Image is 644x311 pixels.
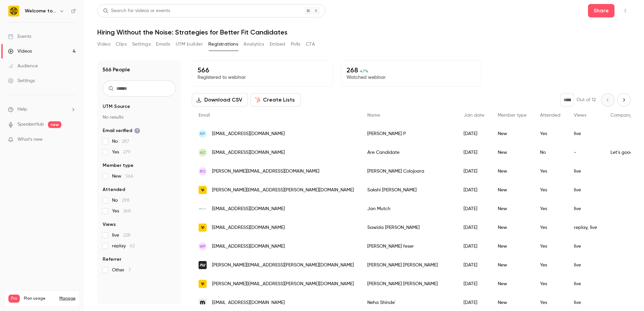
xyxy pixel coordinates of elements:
div: Videos [8,48,32,55]
img: wttj.co [199,186,207,194]
span: 298 [122,198,129,203]
span: 287 [122,139,129,144]
span: new [48,121,61,128]
h1: Hiring Without the Noise: Strategies for Better Fit Candidates [97,28,631,36]
span: Yes [112,208,131,214]
div: live [567,237,604,256]
span: Email [199,113,210,118]
h6: Welcome to the Jungle [25,8,56,14]
span: AC [200,149,206,155]
button: Download CSV [192,93,248,107]
a: SpeakerHub [17,121,44,128]
div: New [491,237,533,256]
p: 566 [198,66,327,74]
div: [PERSON_NAME] Colojoara [361,162,457,181]
span: [PERSON_NAME][EMAIL_ADDRESS][PERSON_NAME][DOMAIN_NAME] [212,281,354,288]
span: 566 [125,174,133,179]
div: [DATE] [457,124,491,143]
div: [PERSON_NAME] P [361,124,457,143]
span: Pro [8,295,20,303]
div: Yes [533,181,567,199]
span: [PERSON_NAME][EMAIL_ADDRESS][DOMAIN_NAME] [212,168,319,175]
button: Polls [291,39,301,50]
button: Next page [617,93,631,107]
span: Email verified [103,127,140,134]
div: Jan Mutch [361,199,457,218]
div: Yes [533,256,567,274]
span: Member type [103,162,133,169]
span: RP [200,131,205,137]
a: Manage [59,296,75,301]
div: Search for videos or events [103,7,170,14]
span: 279 [123,150,130,154]
div: New [491,218,533,237]
div: [DATE] [457,181,491,199]
p: No results [103,114,176,121]
div: [DATE] [457,256,491,274]
span: [PERSON_NAME][EMAIL_ADDRESS][PERSON_NAME][DOMAIN_NAME] [212,187,354,194]
p: 268 [346,66,476,74]
p: Watched webinar [346,74,476,81]
div: New [491,143,533,162]
span: Yes [112,149,130,155]
button: Settings [132,39,151,50]
span: [EMAIL_ADDRESS][DOMAIN_NAME] [212,130,285,137]
div: Audience [8,63,38,69]
span: Plan usage [24,296,55,301]
button: Registrations [208,39,238,50]
div: live [567,162,604,181]
span: [EMAIL_ADDRESS][DOMAIN_NAME] [212,299,285,306]
img: wttj.co [199,224,207,232]
img: presentpal.co.uk [199,206,207,211]
button: Clips [116,39,127,50]
span: No [112,197,129,204]
img: wttj.co [199,280,207,288]
button: Analytics [244,39,264,50]
span: Views [103,221,116,228]
button: Embed [270,39,285,50]
button: CTA [306,39,315,50]
button: Create Lists [251,93,301,107]
span: Referrer [103,256,121,263]
button: Emails [156,39,170,50]
span: Attended [103,186,125,193]
div: Yes [533,237,567,256]
span: RC [200,168,206,174]
div: live [567,124,604,143]
div: [DATE] [457,199,491,218]
div: New [491,162,533,181]
span: 7 [128,268,131,272]
span: Views [574,113,586,118]
div: Are Candidate [361,143,457,162]
span: [EMAIL_ADDRESS][DOMAIN_NAME] [212,224,285,231]
span: 62 [130,244,135,248]
img: Welcome to the Jungle [8,6,19,16]
div: [DATE] [457,274,491,293]
button: Top Bar Actions [620,5,631,16]
span: What's new [17,136,43,143]
div: [PERSON_NAME] [PERSON_NAME] [361,256,457,274]
span: Member type [498,113,527,118]
span: Other [112,267,131,273]
div: live [567,274,604,293]
iframe: Noticeable Trigger [68,137,76,143]
div: Yes [533,199,567,218]
section: facet-groups [103,103,176,273]
div: Events [8,33,31,40]
div: live [567,181,604,199]
div: [DATE] [457,162,491,181]
span: New [112,173,133,180]
div: Sawida [PERSON_NAME] [361,218,457,237]
span: 268 [123,209,131,213]
p: Registered to webinar [198,74,327,81]
span: Attended [540,113,560,118]
button: Video [97,39,110,50]
div: New [491,256,533,274]
span: Join date [464,113,484,118]
span: [EMAIL_ADDRESS][DOMAIN_NAME] [212,243,285,250]
img: outlook.co.uk [199,261,207,269]
span: Name [367,113,380,118]
div: replay, live [567,218,604,237]
span: [PERSON_NAME][EMAIL_ADDRESS][PERSON_NAME][DOMAIN_NAME] [212,262,354,269]
button: UTM builder [176,39,203,50]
